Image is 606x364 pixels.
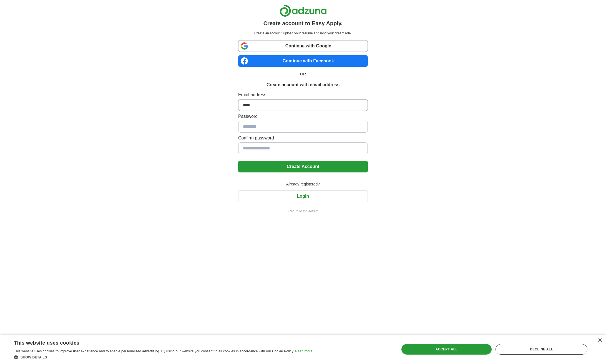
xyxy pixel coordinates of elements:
[238,40,368,52] a: Continue with Google
[14,338,298,346] div: This website uses cookies
[21,355,47,359] span: Show details
[238,91,368,98] label: Email address
[238,190,368,202] button: Login
[401,344,492,355] div: Accept all
[238,55,368,67] a: Continue with Facebook
[238,161,368,172] button: Create Account
[14,354,312,360] div: Show details
[496,344,587,355] div: Decline all
[239,31,367,36] p: Create an account, upload your resume and land your dream role.
[598,338,602,343] div: Close
[280,4,327,17] img: Adzuna logo
[295,349,312,353] a: Read more, opens a new window
[263,19,343,27] h1: Create account to Easy Apply.
[14,349,294,353] span: This website uses cookies to improve user experience and to enable personalised advertising. By u...
[238,194,368,198] a: Login
[238,135,368,141] label: Confirm password
[238,209,368,214] a: Return to job advert
[238,113,368,120] label: Password
[266,82,340,88] h1: Create account with email address
[283,181,323,187] span: Already registered?
[297,71,309,77] span: OR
